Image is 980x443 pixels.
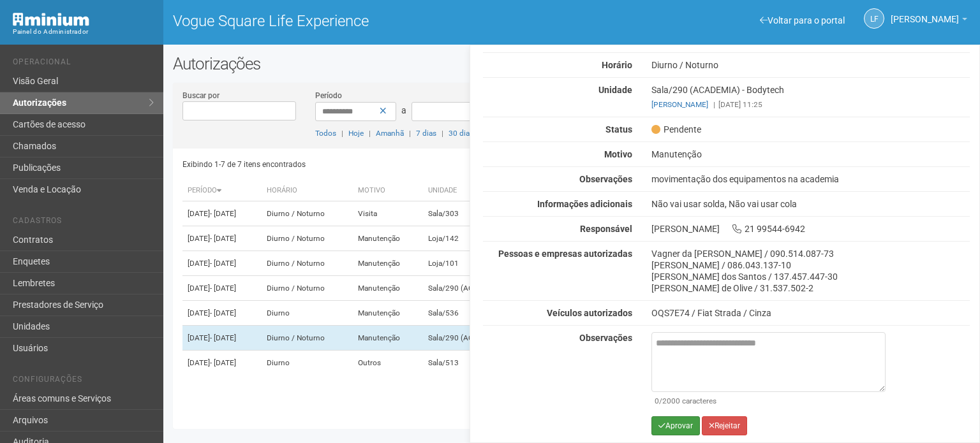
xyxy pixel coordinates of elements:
[651,282,970,294] div: [PERSON_NAME] de Olive / 31.537.502-2
[651,307,970,319] div: OQS7E74 / Fiat Strada / Cinza
[642,149,979,160] div: Manutenção
[182,301,262,326] td: [DATE]
[537,199,632,209] strong: Informações adicionais
[651,99,970,110] div: [DATE] 11:25
[651,271,970,282] div: [PERSON_NAME] dos Santos / 137.457.447-30
[602,60,632,70] strong: Horário
[498,249,632,259] strong: Pessoas e empresas autorizadas
[353,201,423,226] td: Visita
[598,85,632,95] strong: Unidade
[442,129,443,138] span: |
[416,129,436,138] a: 7 dias
[642,84,979,110] div: Sala/290 (ACADEMIA) - Bodytech
[262,351,353,375] td: Diurno
[760,15,845,25] a: Voltar para o portal
[604,149,632,159] strong: Motivo
[353,326,423,351] td: Manutenção
[13,375,154,388] li: Configurações
[182,90,219,101] label: Buscar por
[262,326,353,351] td: Diurno / Noturno
[642,223,979,235] div: [PERSON_NAME] 21 99544-6942
[651,124,701,135] span: Pendente
[348,129,364,138] a: Hoje
[423,276,538,301] td: Sala/290 (ACADEMIA)
[579,333,632,343] strong: Observações
[182,226,262,251] td: [DATE]
[182,155,568,174] div: Exibindo 1-7 de 7 itens encontrados
[423,351,538,375] td: Sala/513
[642,59,979,71] div: Diurno / Noturno
[891,16,967,26] a: [PERSON_NAME]
[409,129,411,138] span: |
[642,173,979,185] div: movimentação dos equipamentos na academia
[262,226,353,251] td: Diurno / Noturno
[13,26,154,38] div: Painel do Administrador
[182,351,262,375] td: [DATE]
[182,276,262,301] td: [DATE]
[423,251,538,276] td: Loja/101
[423,201,538,226] td: Sala/303
[13,216,154,229] li: Cadastros
[423,226,538,251] td: Loja/142
[353,251,423,276] td: Manutenção
[210,209,236,218] span: - [DATE]
[376,129,404,138] a: Amanhã
[210,284,236,293] span: - [DATE]
[210,259,236,268] span: - [DATE]
[864,8,884,29] a: LF
[423,301,538,326] td: Sala/536
[182,251,262,276] td: [DATE]
[182,201,262,226] td: [DATE]
[13,57,154,71] li: Operacional
[262,301,353,326] td: Diurno
[353,301,423,326] td: Manutenção
[13,13,89,26] img: Minium
[262,251,353,276] td: Diurno / Noturno
[579,174,632,184] strong: Observações
[651,259,970,271] div: [PERSON_NAME] / 086.043.137-10
[655,395,882,407] div: /2000 caracteres
[353,226,423,251] td: Manutenção
[182,180,262,201] th: Período
[315,129,336,138] a: Todos
[651,416,700,435] button: Aprovar
[210,309,236,317] span: - [DATE]
[262,180,353,201] th: Horário
[547,308,632,318] strong: Veículos autorizados
[173,54,970,73] h2: Autorizações
[655,396,659,405] span: 0
[449,129,473,138] a: 30 dias
[891,2,959,24] span: Letícia Florim
[262,276,353,301] td: Diurno / Noturno
[605,124,632,134] strong: Status
[580,224,632,234] strong: Responsável
[210,333,236,342] span: - [DATE]
[262,201,353,226] td: Diurno / Noturno
[423,180,538,201] th: Unidade
[173,13,562,29] h1: Vogue Square Life Experience
[353,276,423,301] td: Manutenção
[702,416,747,435] button: Rejeitar
[651,248,970,259] div: Vagner da [PERSON_NAME] / 090.514.087-73
[369,129,371,138] span: |
[353,351,423,375] td: Outros
[210,358,236,367] span: - [DATE]
[182,326,262,351] td: [DATE]
[353,180,423,201] th: Motivo
[423,326,538,351] td: Sala/290 (ACADEMIA)
[401,105,406,115] span: a
[341,129,343,138] span: |
[210,234,236,243] span: - [DATE]
[315,90,342,101] label: Período
[651,100,708,109] a: [PERSON_NAME]
[642,198,979,210] div: Não vai usar solda, Não vai usar cola
[713,100,715,109] span: |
